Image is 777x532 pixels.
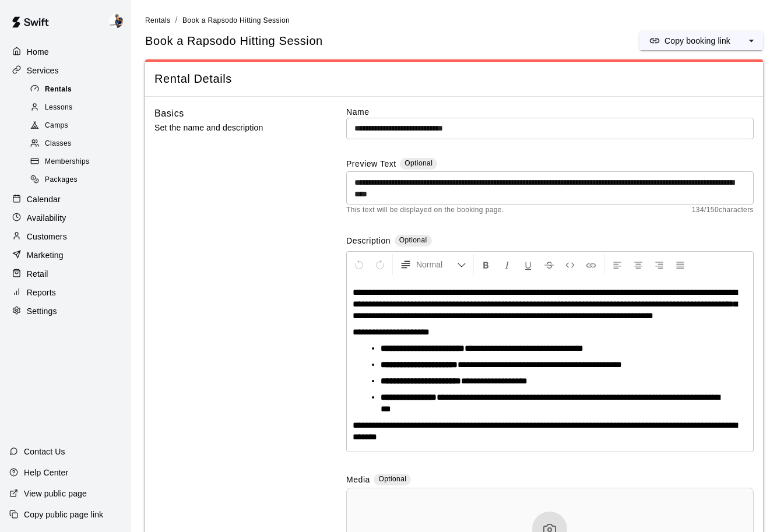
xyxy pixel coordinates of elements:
[28,98,131,117] a: Lessons
[539,254,559,275] button: Format Strikethrough
[370,254,390,275] button: Redo
[24,488,87,499] p: View public page
[346,235,391,248] label: Description
[399,236,427,244] span: Optional
[27,65,59,76] p: Services
[145,16,171,24] span: Rentals
[9,265,122,283] a: Retail
[27,268,48,280] p: Retail
[45,102,73,114] span: Lessons
[395,254,471,275] button: Formatting Options
[740,31,763,50] button: select merge strategy
[28,153,131,171] a: Memberships
[628,254,648,275] button: Center Align
[416,259,457,270] span: Normal
[9,284,122,301] a: Reports
[670,254,690,275] button: Justify Align
[28,135,131,153] a: Classes
[639,31,763,50] div: split button
[28,171,131,189] a: Packages
[27,193,61,205] p: Calendar
[346,474,370,487] label: Media
[378,475,406,483] span: Optional
[24,446,65,457] p: Contact Us
[665,35,730,47] p: Copy booking link
[45,120,68,132] span: Camps
[145,33,323,49] h5: Book a Rapsodo Hitting Session
[9,246,122,264] a: Marketing
[560,254,580,275] button: Insert Code
[9,302,122,320] a: Settings
[27,305,57,317] p: Settings
[145,15,171,24] a: Rentals
[27,287,56,298] p: Reports
[28,154,126,170] div: Memberships
[476,254,496,275] button: Format Bold
[154,71,754,87] span: Rental Details
[107,9,131,33] div: Phillip Jankulovski
[692,205,754,216] span: 134 / 150 characters
[27,46,49,58] p: Home
[24,509,103,520] p: Copy public page link
[9,43,122,61] a: Home
[45,174,78,186] span: Packages
[45,138,71,150] span: Classes
[45,84,72,96] span: Rentals
[581,254,601,275] button: Insert Link
[45,156,89,168] span: Memberships
[28,100,126,116] div: Lessons
[518,254,538,275] button: Format Underline
[182,16,290,24] span: Book a Rapsodo Hitting Session
[28,82,126,98] div: Rentals
[24,467,68,478] p: Help Center
[28,80,131,98] a: Rentals
[346,205,504,216] span: This text will be displayed on the booking page.
[27,249,64,261] p: Marketing
[145,14,763,27] nav: breadcrumb
[349,254,369,275] button: Undo
[9,228,122,245] a: Customers
[28,118,126,134] div: Camps
[154,106,184,121] h6: Basics
[497,254,517,275] button: Format Italics
[9,191,122,208] a: Calendar
[607,254,627,275] button: Left Align
[28,172,126,188] div: Packages
[9,62,122,79] a: Services
[27,212,66,224] p: Availability
[175,14,178,26] li: /
[346,106,754,118] label: Name
[28,136,126,152] div: Classes
[109,14,123,28] img: Phillip Jankulovski
[9,209,122,227] a: Availability
[154,121,310,135] p: Set the name and description
[27,231,67,242] p: Customers
[649,254,669,275] button: Right Align
[405,159,433,167] span: Optional
[639,31,740,50] button: Copy booking link
[346,158,396,171] label: Preview Text
[28,117,131,135] a: Camps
